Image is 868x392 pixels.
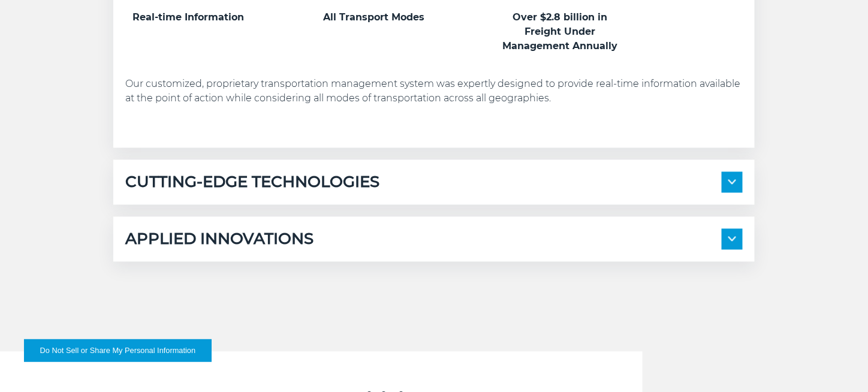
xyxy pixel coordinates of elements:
[125,77,743,106] p: Our customized, proprietary transportation management system was expertly designed to provide rea...
[311,10,437,25] h3: All Transport Modes
[24,339,212,362] button: Do Not Sell or Share My Personal Information
[728,237,736,242] img: arrow
[125,172,379,193] h5: CUTTING-EDGE TECHNOLOGIES
[125,229,314,250] h5: APPLIED INNOVATIONS
[497,10,623,53] h3: Over $2.8 billion in Freight Under Management Annually
[728,180,736,185] img: arrow
[808,334,868,392] iframe: Chat Widget
[125,10,251,25] h3: Real-time Information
